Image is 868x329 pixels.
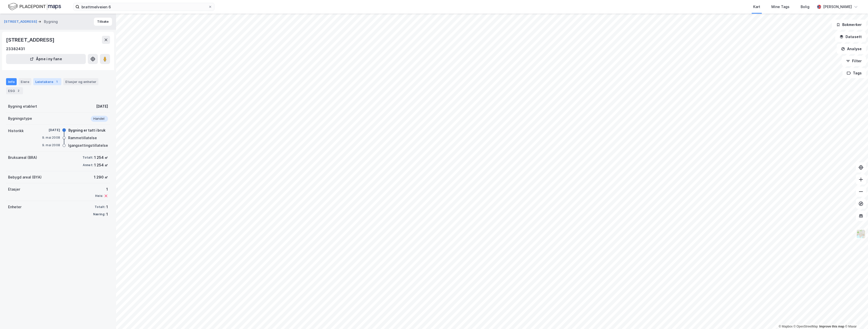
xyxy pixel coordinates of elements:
[106,211,108,217] div: 1
[94,174,108,180] div: 1 290 ㎡
[8,174,42,180] div: Bebygd areal (BYA)
[65,79,96,84] div: Etasjer og enheter
[6,87,23,94] div: ESG
[40,135,60,140] div: 9. mai 2008
[843,305,868,329] div: Kontrollprogram for chat
[33,78,61,85] div: Leietakere
[823,4,852,10] div: [PERSON_NAME]
[8,103,37,109] div: Bygning etablert
[6,46,25,52] div: 23382431
[93,212,105,216] div: Næring:
[8,128,24,134] div: Historikk
[819,325,844,328] a: Improve this map
[95,205,105,209] div: Totalt:
[94,162,108,168] div: 1 254 ㎡
[8,115,32,122] div: Bygningstype
[68,127,105,133] div: Bygning er tatt i bruk
[68,142,108,148] div: Igangsettingstillatelse
[19,78,31,85] div: Eiere
[83,163,93,167] div: Annet:
[96,103,108,109] div: [DATE]
[8,2,61,11] img: logo.f888ab2527a4732fd821a326f86c7f29.svg
[771,4,790,10] div: Mine Tags
[8,204,21,210] div: Enheter
[94,155,108,161] div: 1 254 ㎡
[779,325,793,328] a: Mapbox
[843,305,868,329] iframe: Chat Widget
[44,19,58,25] div: Bygning
[6,78,17,85] div: Info
[8,155,37,161] div: Bruksareal (BRA)
[106,204,108,210] div: 1
[83,156,93,160] div: Totalt:
[8,186,20,192] div: Etasjer
[68,135,97,141] div: Rammetillatelse
[40,128,60,132] div: [DATE]
[6,36,56,44] div: [STREET_ADDRESS]
[4,19,38,24] button: [STREET_ADDRESS]
[79,3,208,11] input: Søk på adresse, matrikkel, gårdeiere, leietakere eller personer
[94,18,112,26] button: Tilbake
[753,4,760,10] div: Kart
[837,44,866,54] button: Analyse
[856,229,866,239] img: Z
[16,88,21,93] div: 2
[40,143,60,147] div: 9. mai 2008
[835,32,866,42] button: Datasett
[95,194,103,198] div: Heis:
[54,79,59,84] div: 1
[842,56,866,66] button: Filter
[794,325,818,328] a: OpenStreetMap
[843,68,866,78] button: Tags
[6,54,86,64] button: Åpne i ny fane
[801,4,809,10] div: Bolig
[95,186,108,192] div: 1
[832,20,866,30] button: Bokmerker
